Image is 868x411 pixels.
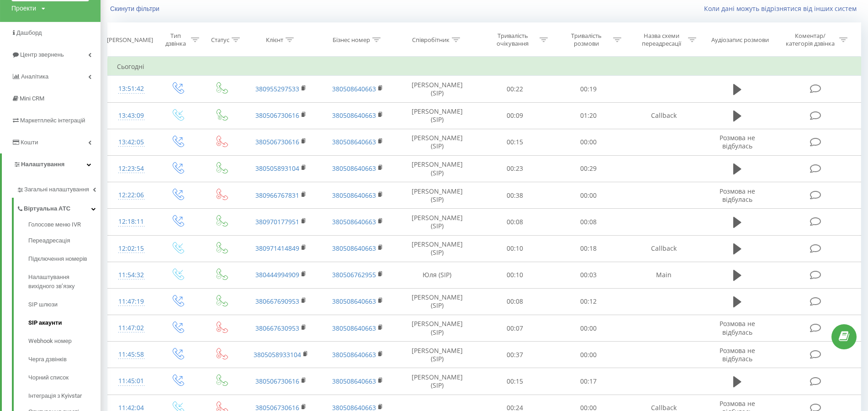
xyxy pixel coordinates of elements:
[255,111,299,120] a: 380506730616
[255,217,299,226] a: 380970177951
[396,342,478,368] td: [PERSON_NAME] (SIP)
[255,84,299,93] a: 380955297533
[117,319,146,337] div: 11:47:02
[478,315,552,342] td: 00:07
[637,32,686,47] div: Назва схеми переадресації
[211,36,229,44] div: Статус
[107,36,153,44] div: [PERSON_NAME]
[332,377,376,385] a: 380508640663
[396,102,478,129] td: [PERSON_NAME] (SIP)
[255,297,299,306] a: 380667690953
[28,332,101,350] a: Webhook номер
[254,350,301,359] a: 3805058933104
[117,213,146,231] div: 12:18:11
[478,102,552,129] td: 00:09
[28,350,101,369] a: Черга дзвінків
[117,372,146,390] div: 11:45:01
[412,36,450,44] div: Співробітник
[552,129,625,155] td: 00:00
[28,373,69,382] span: Чорний список
[552,288,625,315] td: 00:12
[552,209,625,235] td: 00:08
[28,250,101,268] a: Підключення номерів
[478,182,552,209] td: 00:38
[478,155,552,182] td: 00:23
[28,300,58,309] span: SIP шлюзи
[117,186,146,204] div: 12:22:06
[28,337,72,346] span: Webhook номер
[552,76,625,102] td: 00:19
[478,368,552,395] td: 00:15
[28,254,87,263] span: Підключення номерів
[332,324,376,332] a: 380508640663
[720,133,755,150] span: Розмова не відбулась
[552,182,625,209] td: 00:00
[478,262,552,288] td: 00:10
[28,220,81,229] span: Голосове меню IVR
[332,137,376,146] a: 380508640663
[255,244,299,253] a: 380971414849
[28,295,101,314] a: SIP шлюзи
[16,179,101,198] a: Загальні налаштування
[783,32,837,47] div: Коментар/категорія дзвінка
[720,346,755,363] span: Розмова не відбулась
[24,185,89,194] span: Загальні налаштування
[396,315,478,342] td: [PERSON_NAME] (SIP)
[332,164,376,173] a: 380508640663
[332,350,376,359] a: 380508640663
[332,111,376,120] a: 380508640663
[478,342,552,368] td: 00:37
[255,137,299,146] a: 380506730616
[28,369,101,387] a: Чорний список
[2,153,101,175] a: Налаштування
[552,315,625,342] td: 00:00
[20,117,85,124] span: Маркетплейс інтеграцій
[11,4,36,13] div: Проекти
[117,240,146,258] div: 12:02:15
[28,318,62,327] span: SIP акаунти
[117,266,146,284] div: 11:54:32
[396,129,478,155] td: [PERSON_NAME] (SIP)
[478,129,552,155] td: 00:15
[552,235,625,262] td: 00:18
[255,270,299,279] a: 380444994909
[396,209,478,235] td: [PERSON_NAME] (SIP)
[625,102,702,129] td: Callback
[28,268,101,295] a: Налаштування вихідного зв’язку
[28,236,70,245] span: Переадресація
[720,319,755,336] span: Розмова не відбулась
[117,160,146,178] div: 12:23:54
[28,220,101,232] a: Голосове меню IVR
[711,36,769,44] div: Аудіозапис розмови
[255,324,299,332] a: 380667630953
[488,32,537,47] div: Тривалість очікування
[20,51,64,58] span: Центр звернень
[333,36,370,44] div: Бізнес номер
[478,288,552,315] td: 00:08
[396,182,478,209] td: [PERSON_NAME] (SIP)
[704,4,861,13] a: Коли дані можуть відрізнятися вiд інших систем
[255,191,299,200] a: 380966767831
[163,32,189,47] div: Тип дзвінка
[117,346,146,364] div: 11:45:58
[255,377,299,385] a: 380506730616
[21,161,64,168] span: Налаштування
[24,204,70,213] span: Віртуальна АТС
[266,36,283,44] div: Клієнт
[16,198,101,217] a: Віртуальна АТС
[108,58,861,76] td: Сьогодні
[332,270,376,279] a: 380506762955
[117,293,146,311] div: 11:47:19
[625,262,702,288] td: Main
[478,76,552,102] td: 00:22
[396,262,478,288] td: Юля (SIP)
[28,355,67,364] span: Черга дзвінків
[552,102,625,129] td: 01:20
[28,314,101,332] a: SIP акаунти
[28,391,82,400] span: Інтеграція з Kyivstar
[552,155,625,182] td: 00:29
[396,155,478,182] td: [PERSON_NAME] (SIP)
[117,80,146,98] div: 13:51:42
[552,342,625,368] td: 00:00
[21,73,48,80] span: Аналiтика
